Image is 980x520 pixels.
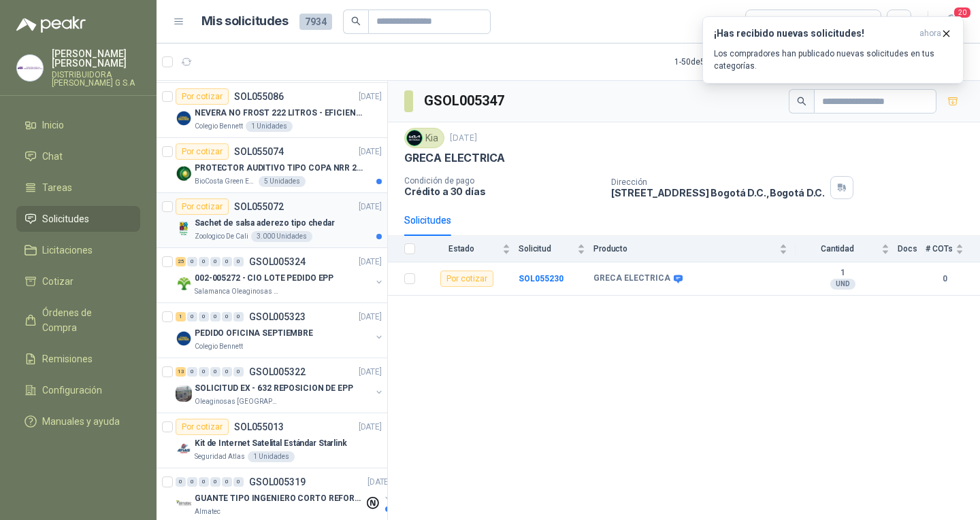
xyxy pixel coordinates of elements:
p: GRECA ELECTRICA [404,151,505,165]
div: 0 [187,257,197,266]
div: 0 [210,477,220,487]
span: Órdenes de Compra [42,305,127,335]
div: 0 [233,312,244,322]
span: Inicio [42,118,64,133]
div: Por cotizar [176,419,229,435]
p: PROTECTOR AUDITIVO TIPO COPA NRR 23dB [195,162,364,175]
th: Solicitud [519,236,593,262]
img: Company Logo [17,55,43,81]
span: search [797,97,806,106]
div: 0 [199,367,209,377]
a: Configuración [16,377,140,403]
div: 0 [222,367,232,377]
div: 0 [176,477,186,487]
h3: ¡Has recibido nuevas solicitudes! [714,28,914,39]
div: 13 [176,367,186,377]
p: [DATE] [359,145,382,158]
p: [PERSON_NAME] [PERSON_NAME] [52,49,140,68]
span: Licitaciones [42,243,93,258]
a: Por cotizarSOL055074[DATE] Company LogoPROTECTOR AUDITIVO TIPO COPA NRR 23dBBioCosta Green Energy... [157,138,387,193]
button: 20 [939,10,964,34]
p: [DATE] [359,366,382,379]
b: 1 [796,268,889,279]
p: [DATE] [359,256,382,268]
a: Órdenes de Compra [16,300,140,341]
a: 25 0 0 0 0 0 GSOL005324[DATE] Company Logo002-005272 - CIO LOTE PEDIDO EPPSalamanca Oleaginosas SAS [176,254,385,297]
p: SOL055074 [234,147,284,156]
p: 002-005272 - CIO LOTE PEDIDO EPP [195,272,333,285]
div: Kia [404,128,444,148]
div: 0 [187,477,197,487]
p: NEVERA NO FROST 222 LITROS - EFICIENCIA ENERGETICA A [195,107,364,120]
p: SOL055086 [234,92,284,101]
th: # COTs [926,236,980,262]
span: Producto [593,244,777,254]
a: Inicio [16,112,140,138]
span: 20 [953,6,972,19]
a: Licitaciones [16,237,140,263]
div: 0 [210,367,220,377]
img: Company Logo [176,220,192,237]
div: Por cotizar [176,143,229,160]
div: 0 [187,367,197,377]
a: 13 0 0 0 0 0 GSOL005322[DATE] Company LogoSOLICITUD EX - 632 REPOSICION DE EPPOleaginosas [GEOGRA... [176,364,385,407]
p: [DATE] [450,132,477,145]
p: PEDIDO OFICINA SEPTIEMBRE [195,327,313,340]
div: 0 [199,312,209,322]
img: Company Logo [407,131,422,145]
a: SOL055230 [519,274,563,283]
div: 25 [176,257,186,266]
span: ahora [919,28,941,39]
p: Colegio Bennett [195,341,243,352]
p: Almatec [195,506,220,517]
span: search [351,16,361,26]
p: SOL055072 [234,202,284,211]
a: Por cotizarSOL055086[DATE] Company LogoNEVERA NO FROST 222 LITROS - EFICIENCIA ENERGETICA AColegi... [157,83,387,138]
div: 3.000 Unidades [251,231,312,242]
div: 0 [233,477,244,487]
p: GSOL005324 [249,257,306,266]
p: DISTRIBUIDORA [PERSON_NAME] G S.A [52,71,140,87]
img: Company Logo [176,330,192,347]
div: 1 Unidades [246,121,293,132]
p: Colegio Bennett [195,121,243,132]
button: ¡Has recibido nuevas solicitudes!ahora Los compradores han publicado nuevas solicitudes en tus ca... [702,16,964,84]
p: [DATE] [359,201,382,213]
p: Zoologico De Cali [195,231,248,242]
div: 1 [176,312,186,322]
div: Por cotizar [176,88,229,105]
div: 0 [233,367,244,377]
p: Seguridad Atlas [195,451,245,462]
div: 0 [210,312,220,322]
div: 1 - 50 de 5198 [674,51,763,73]
div: 0 [222,477,232,487]
span: Cotizar [42,274,73,289]
img: Company Logo [176,165,192,181]
h1: Mis solicitudes [201,12,289,31]
span: Estado [423,244,500,254]
div: 0 [233,257,244,266]
a: Por cotizarSOL055072[DATE] Company LogoSachet de salsa aderezo tipo chedarZoologico De Cali3.000 ... [157,193,387,248]
div: 0 [199,477,209,487]
div: 0 [199,257,209,266]
span: Configuración [42,383,102,398]
div: 0 [187,312,197,322]
th: Estado [423,236,519,262]
p: SOLICITUD EX - 632 REPOSICION DE EPP [195,382,353,395]
div: Solicitudes [404,213,451,228]
th: Cantidad [796,236,898,262]
div: Por cotizar [176,198,229,215]
p: Salamanca Oleaginosas SAS [195,286,280,297]
p: GUANTE TIPO INGENIERO CORTO REFORZADO [195,492,364,505]
div: 0 [210,257,220,266]
p: Kit de Internet Satelital Estándar Starlink [195,437,347,450]
img: Company Logo [176,110,192,126]
p: Condición de pago [404,176,600,186]
div: 1 Unidades [248,451,295,462]
a: Por cotizarSOL055013[DATE] Company LogoKit de Internet Satelital Estándar StarlinkSeguridad Atlas... [157,413,387,468]
p: [STREET_ADDRESS] Bogotá D.C. , Bogotá D.C. [611,187,825,198]
span: Remisiones [42,351,93,366]
h3: GSOL005347 [424,90,506,111]
p: GSOL005322 [249,367,306,377]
